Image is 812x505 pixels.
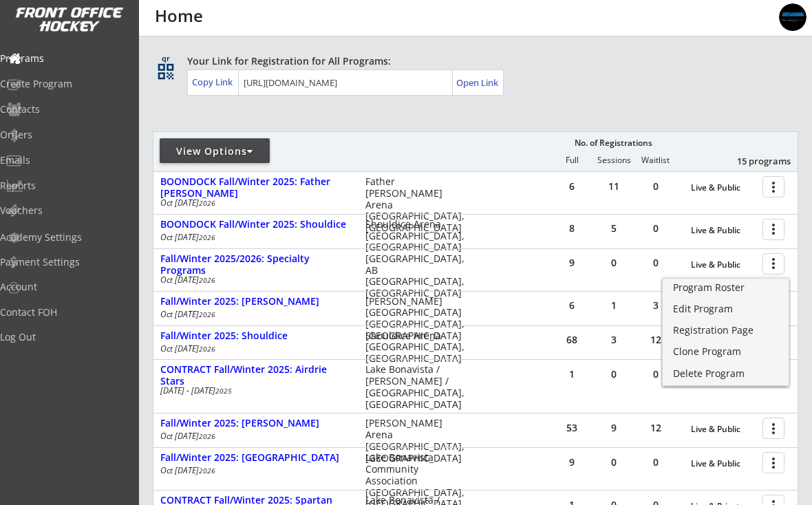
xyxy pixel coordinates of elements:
[156,61,176,82] button: qr_code
[762,176,784,197] button: more_vert
[762,418,784,439] button: more_vert
[199,431,215,441] em: 2026
[160,387,347,395] div: [DATE] - [DATE]
[635,182,676,191] div: 0
[192,76,235,88] div: Copy Link
[635,258,676,268] div: 0
[365,418,471,464] div: [PERSON_NAME] Arena [GEOGRAPHIC_DATA], [GEOGRAPHIC_DATA]
[160,466,347,475] div: Oct [DATE]
[673,304,778,314] div: Edit Program
[691,260,756,270] div: Live & Public
[551,423,592,433] div: 53
[365,330,471,365] div: Shouldice Arena [GEOGRAPHIC_DATA], [GEOGRAPHIC_DATA]
[551,258,592,268] div: 9
[199,310,215,319] em: 2026
[160,296,351,308] div: Fall/Winter 2025: [PERSON_NAME]
[691,425,756,434] div: Live & Public
[635,423,676,433] div: 12
[157,54,173,63] div: qr
[663,279,789,299] a: Program Roster
[635,224,676,233] div: 0
[691,183,756,193] div: Live & Public
[160,144,270,158] div: View Options
[160,330,351,342] div: Fall/Winter 2025: Shouldice
[593,458,634,467] div: 0
[365,253,471,299] div: [GEOGRAPHIC_DATA], AB [GEOGRAPHIC_DATA], [GEOGRAPHIC_DATA]
[199,344,215,354] em: 2026
[160,276,347,284] div: Oct [DATE]
[762,452,784,473] button: more_vert
[691,226,756,235] div: Live & Public
[551,224,592,233] div: 8
[551,369,592,379] div: 1
[663,321,789,342] a: Registration Page
[593,301,634,310] div: 1
[593,335,634,345] div: 3
[187,54,756,68] div: Your Link for Registration for All Programs:
[215,386,232,396] em: 2025
[762,253,784,275] button: more_vert
[593,369,634,379] div: 0
[365,176,471,234] div: Father [PERSON_NAME] Arena [GEOGRAPHIC_DATA], [GEOGRAPHIC_DATA]
[593,258,634,268] div: 0
[160,199,347,207] div: Oct [DATE]
[365,296,471,342] div: [PERSON_NAME][GEOGRAPHIC_DATA] [GEOGRAPHIC_DATA], [GEOGRAPHIC_DATA]
[160,432,347,440] div: Oct [DATE]
[199,275,215,285] em: 2026
[673,369,778,378] div: Delete Program
[160,253,351,277] div: Fall/Winter 2025/2026: Specialty Programs
[160,176,351,200] div: BOONDOCK Fall/Winter 2025: Father [PERSON_NAME]
[160,418,351,429] div: Fall/Winter 2025: [PERSON_NAME]
[673,283,778,292] div: Program Roster
[199,466,215,475] em: 2026
[551,335,592,345] div: 68
[635,301,676,310] div: 3
[160,452,351,464] div: Fall/Winter 2025: [GEOGRAPHIC_DATA]
[160,233,347,241] div: Oct [DATE]
[635,335,676,345] div: 12
[199,198,215,208] em: 2026
[551,182,592,191] div: 6
[634,155,676,165] div: Waitlist
[719,155,791,167] div: 15 programs
[593,155,634,165] div: Sessions
[365,364,471,410] div: Lake Bonavista / [PERSON_NAME] / [GEOGRAPHIC_DATA], [GEOGRAPHIC_DATA]
[673,347,778,356] div: Clone Program
[635,458,676,467] div: 0
[593,423,634,433] div: 9
[673,325,778,335] div: Registration Page
[635,369,676,379] div: 0
[199,233,215,242] em: 2026
[593,182,634,191] div: 11
[551,458,592,467] div: 9
[691,459,756,469] div: Live & Public
[570,138,656,148] div: No. of Registrations
[663,300,789,321] a: Edit Program
[456,73,500,92] a: Open Link
[365,219,471,253] div: Shouldice Arena [GEOGRAPHIC_DATA], [GEOGRAPHIC_DATA]
[160,345,347,353] div: Oct [DATE]
[160,364,351,387] div: CONTRACT Fall/Winter 2025: Airdrie Stars
[593,224,634,233] div: 5
[551,301,592,310] div: 6
[456,77,500,89] div: Open Link
[762,219,784,240] button: more_vert
[551,155,592,165] div: Full
[160,219,351,230] div: BOONDOCK Fall/Winter 2025: Shouldice
[160,310,347,319] div: Oct [DATE]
